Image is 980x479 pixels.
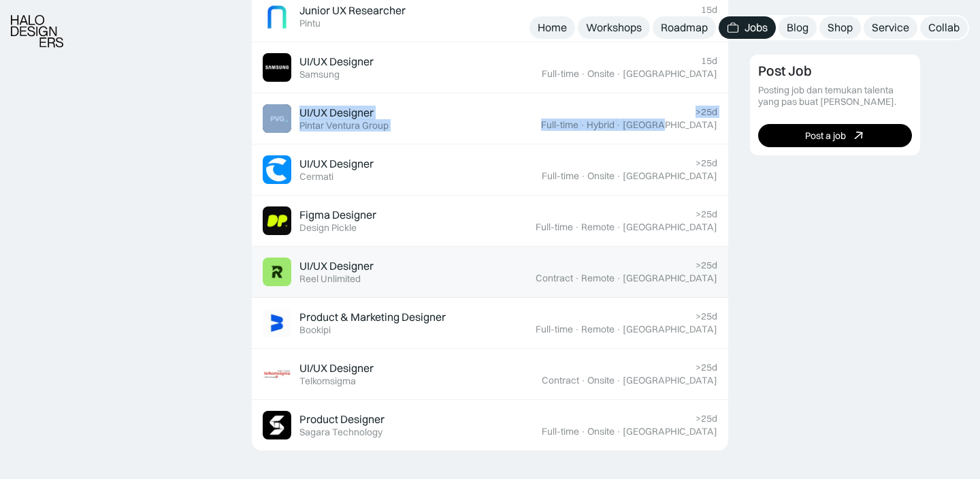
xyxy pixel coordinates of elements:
img: Job Image [263,53,291,82]
div: · [616,426,621,437]
a: Post a job [758,124,912,147]
div: Post a job [805,129,846,141]
div: Pintar Ventura Group [299,120,389,132]
div: >25d [696,106,717,118]
div: Sagara Technology [299,427,382,438]
div: Onsite [587,375,615,386]
div: Telkomsigma [299,375,356,387]
a: Job ImageUI/UX DesignerReel Unlimited>25dContract·Remote·[GEOGRAPHIC_DATA] [252,247,728,298]
div: Contract [542,375,579,386]
div: [GEOGRAPHIC_DATA] [623,119,717,131]
div: [GEOGRAPHIC_DATA] [623,375,717,386]
div: [GEOGRAPHIC_DATA] [623,68,717,80]
a: Job ImageUI/UX DesignerCermati>25dFull-time·Onsite·[GEOGRAPHIC_DATA] [252,144,728,196]
div: · [616,170,621,182]
div: · [581,170,586,182]
div: [GEOGRAPHIC_DATA] [623,273,717,284]
div: Service [872,20,909,35]
div: · [616,68,621,80]
div: UI/UX Designer [299,106,374,120]
div: Shop [828,20,853,35]
div: Onsite [587,426,615,437]
div: Blog [787,20,808,35]
div: [GEOGRAPHIC_DATA] [623,221,717,233]
img: Job Image [263,309,291,337]
div: · [581,375,586,386]
img: Job Image [263,155,291,184]
div: Onsite [587,170,615,182]
div: Figma Designer [299,208,376,222]
div: UI/UX Designer [299,157,374,171]
img: Job Image [263,258,291,286]
div: [GEOGRAPHIC_DATA] [623,170,717,182]
div: Hybrid [587,119,615,131]
a: Collab [920,16,968,39]
div: Remote [581,221,615,233]
div: Remote [581,273,615,284]
div: · [616,273,621,284]
div: Pintu [299,18,321,29]
div: >25d [696,157,717,169]
div: Product & Marketing Designer [299,310,446,324]
div: Remote [581,324,615,335]
div: Junior UX Researcher [299,3,406,18]
a: Job ImageProduct DesignerSagara Technology>25dFull-time·Onsite·[GEOGRAPHIC_DATA] [252,400,728,451]
img: Job Image [263,411,291,439]
div: Contract [536,273,573,284]
div: · [581,68,586,80]
div: 15d [701,4,717,16]
div: Design Pickle [299,222,357,234]
div: Onsite [587,68,615,80]
div: Roadmap [661,20,708,35]
a: Blog [779,16,817,39]
div: · [581,426,586,437]
div: · [616,119,621,131]
img: Job Image [263,206,291,235]
div: >25d [696,208,717,220]
div: Full-time [536,221,573,233]
div: · [616,221,621,233]
img: Job Image [263,360,291,388]
img: Job Image [263,2,291,31]
div: Post Job [758,63,812,79]
div: Samsung [299,69,340,80]
div: >25d [696,362,717,373]
div: >25d [696,311,717,322]
div: [GEOGRAPHIC_DATA] [623,426,717,437]
div: Cermati [299,171,333,183]
div: · [574,324,580,335]
a: Job ImageProduct & Marketing DesignerBookipi>25dFull-time·Remote·[GEOGRAPHIC_DATA] [252,298,728,349]
div: Workshops [586,20,642,35]
div: Home [538,20,567,35]
div: UI/UX Designer [299,259,374,273]
div: Bookipi [299,324,331,336]
div: Full-time [542,68,579,80]
a: Job ImageUI/UX DesignerSamsung15dFull-time·Onsite·[GEOGRAPHIC_DATA] [252,42,728,93]
div: Full-time [536,324,573,335]
a: Workshops [578,16,650,39]
div: Posting job dan temukan talenta yang pas buat [PERSON_NAME]. [758,84,912,108]
a: Service [864,16,917,39]
div: · [616,324,621,335]
a: Jobs [719,16,776,39]
a: Roadmap [653,16,716,39]
div: Jobs [745,20,768,35]
div: [GEOGRAPHIC_DATA] [623,324,717,335]
a: Job ImageFigma DesignerDesign Pickle>25dFull-time·Remote·[GEOGRAPHIC_DATA] [252,196,728,247]
div: Full-time [542,426,579,437]
a: Home [529,16,575,39]
img: Job Image [263,104,291,133]
a: Shop [819,16,861,39]
div: >25d [696,413,717,424]
div: Full-time [542,170,579,182]
div: Full-time [541,119,578,131]
a: Job ImageUI/UX DesignerTelkomsigma>25dContract·Onsite·[GEOGRAPHIC_DATA] [252,349,728,400]
div: UI/UX Designer [299,361,374,375]
div: · [574,221,580,233]
div: · [616,375,621,386]
div: UI/UX Designer [299,55,374,69]
div: Product Designer [299,412,385,427]
div: · [580,119,585,131]
div: · [574,273,580,284]
a: Job ImageUI/UX DesignerPintar Ventura Group>25dFull-time·Hybrid·[GEOGRAPHIC_DATA] [252,93,728,144]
